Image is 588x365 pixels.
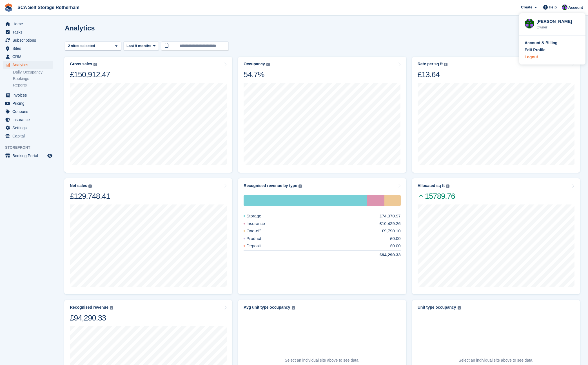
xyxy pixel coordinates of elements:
a: Preview store [46,152,53,159]
span: Help [549,5,557,10]
div: £94,290.33 [70,313,113,323]
span: Create [521,5,532,10]
a: Account & Billing [525,40,580,46]
a: menu [3,132,53,140]
div: Storage [244,195,367,206]
p: Select an individual site above to see data. [459,357,533,363]
img: icon-info-grey-7440780725fd019a000dd9b08b2336e03edf1995a4989e88bcd33f0948082b44.svg [88,184,92,188]
a: Reports [13,83,53,88]
span: Invoices [12,91,46,99]
a: menu [3,53,53,61]
div: £74,070.97 [380,213,401,219]
a: Bookings [13,76,53,81]
div: Logout [525,54,538,60]
div: Deposit [244,243,274,249]
span: Settings [12,124,46,132]
img: stora-icon-8386f47178a22dfd0bd8f6a31ec36ba5ce8667c1dd55bd0f319d3a0aa187defe.svg [5,3,13,12]
img: icon-info-grey-7440780725fd019a000dd9b08b2336e03edf1995a4989e88bcd33f0948082b44.svg [444,63,447,66]
a: menu [3,61,53,69]
div: Occupancy [244,62,265,66]
div: Net sales [70,183,87,188]
div: £13.64 [418,70,447,79]
span: Capital [12,132,46,140]
h2: Analytics [65,24,95,32]
img: icon-info-grey-7440780725fd019a000dd9b08b2336e03edf1995a4989e88bcd33f0948082b44.svg [458,306,461,310]
div: Recognised revenue by type [244,183,297,188]
span: Analytics [12,61,46,69]
a: SCA Self Storage Rotherham [15,3,82,12]
span: Pricing [12,99,46,107]
div: 2 sites selected [67,43,97,49]
p: Select an individual site above to see data. [285,357,359,363]
div: £0.00 [390,235,401,242]
div: Edit Profile [525,47,545,53]
div: Rate per sq ft [418,62,443,66]
div: Unit type occupancy [418,305,456,310]
span: Booking Portal [12,152,46,160]
div: £150,912.47 [70,70,110,79]
img: icon-info-grey-7440780725fd019a000dd9b08b2336e03edf1995a4989e88bcd33f0948082b44.svg [292,306,295,310]
img: icon-info-grey-7440780725fd019a000dd9b08b2336e03edf1995a4989e88bcd33f0948082b44.svg [93,63,97,66]
span: 15789.76 [418,192,455,201]
div: Product [244,235,275,242]
div: Owner [536,25,580,30]
div: Insurance [367,195,384,206]
div: £10,429.26 [380,221,401,227]
div: 54.7% [244,70,269,79]
span: Storefront [5,145,56,150]
span: Sites [12,44,46,52]
div: Account & Billing [525,40,558,46]
a: Daily Occupancy [13,70,53,75]
span: Home [12,20,46,28]
span: Last 9 months [126,43,151,49]
a: menu [3,99,53,107]
div: £9,790.10 [382,228,401,234]
div: One-off [384,195,401,206]
div: Insurance [244,221,279,227]
a: menu [3,28,53,36]
div: Gross sales [70,62,92,66]
span: Account [568,5,583,10]
span: CRM [12,53,46,61]
img: Ross Chapman [562,5,567,10]
div: Storage [244,213,275,219]
span: Coupons [12,108,46,115]
a: menu [3,44,53,52]
img: icon-info-grey-7440780725fd019a000dd9b08b2336e03edf1995a4989e88bcd33f0948082b44.svg [299,184,302,188]
a: Edit Profile [525,47,580,53]
div: Allocated sq ft [418,183,445,188]
a: menu [3,152,53,160]
a: menu [3,91,53,99]
img: icon-info-grey-7440780725fd019a000dd9b08b2336e03edf1995a4989e88bcd33f0948082b44.svg [446,184,449,188]
a: menu [3,116,53,124]
div: £0.00 [390,243,401,249]
span: Subscriptions [12,36,46,44]
div: [PERSON_NAME] [536,18,580,23]
div: Avg unit type occupancy [244,305,290,310]
img: Ross Chapman [525,19,534,28]
a: menu [3,20,53,28]
div: £129,748.41 [70,192,110,201]
a: menu [3,36,53,44]
span: Tasks [12,28,46,36]
div: One-off [244,228,274,234]
img: icon-info-grey-7440780725fd019a000dd9b08b2336e03edf1995a4989e88bcd33f0948082b44.svg [110,306,113,310]
a: menu [3,124,53,132]
a: Logout [525,54,580,60]
div: £94,290.33 [366,252,401,258]
a: menu [3,108,53,115]
span: Insurance [12,116,46,124]
div: Recognised revenue [70,305,108,310]
button: Last 9 months [123,41,159,51]
img: icon-info-grey-7440780725fd019a000dd9b08b2336e03edf1995a4989e88bcd33f0948082b44.svg [266,63,270,66]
